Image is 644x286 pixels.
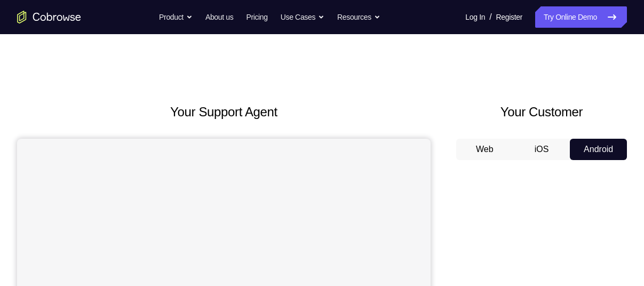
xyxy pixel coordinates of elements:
a: Try Online Demo [535,6,627,28]
button: Product [159,6,193,28]
button: Use Cases [281,6,324,28]
button: Android [570,139,627,160]
button: iOS [513,139,570,160]
button: Resources [337,6,380,28]
h2: Your Support Agent [17,102,431,122]
a: Register [496,6,522,28]
a: About us [205,6,233,28]
span: / [489,11,491,23]
button: Web [456,139,513,160]
a: Log In [465,6,485,28]
a: Pricing [246,6,267,28]
h2: Your Customer [456,102,627,122]
a: Go to the home page [17,11,81,23]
